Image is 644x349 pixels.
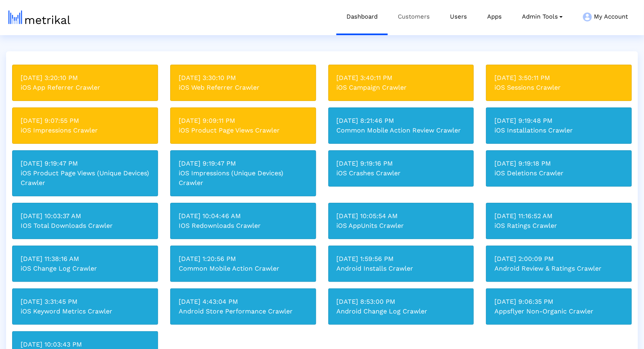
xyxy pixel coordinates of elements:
[337,83,466,93] div: iOS Campaign Crawler
[494,159,623,168] div: [DATE] 9:19:18 PM
[179,168,308,188] div: iOS Impressions (Unique Devices) Crawler
[21,83,150,93] div: iOS App Referrer Crawler
[583,13,592,21] img: my-account-menu-icon.png
[179,221,308,231] div: IOS Redownloads Crawler
[337,168,466,178] div: iOS Crashes Crawler
[21,264,150,273] div: iOS Change Log Crawler
[494,116,623,126] div: [DATE] 9:19:48 PM
[494,221,623,231] div: iOS Ratings Crawler
[179,126,308,135] div: iOS Product Page Views Crawler
[337,211,466,221] div: [DATE] 10:05:54 AM
[337,159,466,168] div: [DATE] 9:19:16 PM
[337,116,466,126] div: [DATE] 8:21:46 PM
[179,264,308,273] div: Common Mobile Action Crawler
[337,254,466,264] div: [DATE] 1:59:56 PM
[179,159,308,168] div: [DATE] 9:19:47 PM
[494,83,623,93] div: iOS Sessions Crawler
[179,211,308,221] div: [DATE] 10:04:46 AM
[494,297,623,307] div: [DATE] 9:06:35 PM
[21,159,150,168] div: [DATE] 9:19:47 PM
[179,307,308,316] div: Android Store Performance Crawler
[8,11,70,24] img: metrical-logo-light.png
[21,297,150,307] div: [DATE] 3:31:45 PM
[337,126,466,135] div: Common Mobile Action Review Crawler
[337,264,466,273] div: Android Installs Crawler
[337,307,466,316] div: Android Change Log Crawler
[21,116,150,126] div: [DATE] 9:07:55 PM
[179,297,308,307] div: [DATE] 4:43:04 PM
[494,264,623,273] div: Android Review & Ratings Crawler
[494,254,623,264] div: [DATE] 2:00:09 PM
[494,211,623,221] div: [DATE] 11:16:52 AM
[21,211,150,221] div: [DATE] 10:03:37 AM
[494,168,623,178] div: iOS Deletions Crawler
[494,307,623,316] div: Appsflyer Non-Organic Crawler
[179,254,308,264] div: [DATE] 1:20:56 PM
[21,168,150,188] div: iOS Product Page Views (Unique Devices) Crawler
[21,221,150,231] div: IOS Total Downloads Crawler
[21,126,150,135] div: iOS Impressions Crawler
[494,126,623,135] div: iOS Installations Crawler
[337,221,466,231] div: iOS AppUnits Crawler
[21,254,150,264] div: [DATE] 11:38:16 AM
[21,307,150,316] div: iOS Keyword Metrics Crawler
[494,73,623,83] div: [DATE] 3:50:11 PM
[337,73,466,83] div: [DATE] 3:40:11 PM
[337,297,466,307] div: [DATE] 8:53:00 PM
[179,116,308,126] div: [DATE] 9:09:11 PM
[179,73,308,83] div: [DATE] 3:30:10 PM
[179,83,308,93] div: iOS Web Referrer Crawler
[21,73,150,83] div: [DATE] 3:20:10 PM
